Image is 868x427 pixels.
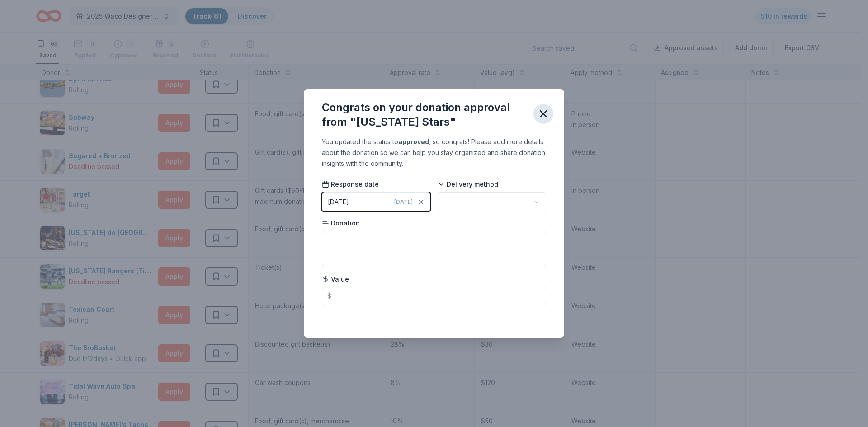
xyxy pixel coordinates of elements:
div: You updated the status to , so congrats! Please add more details about the donation so we can hel... [322,136,546,169]
span: Response date [322,180,379,189]
span: Value [322,275,349,284]
div: [DATE] [328,197,349,207]
span: Delivery method [438,180,498,189]
b: approved [398,138,429,145]
span: [DATE] [394,198,413,206]
button: [DATE][DATE] [322,192,430,211]
span: Donation [322,219,360,228]
div: Congrats on your donation approval from "[US_STATE] Stars" [322,100,526,129]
